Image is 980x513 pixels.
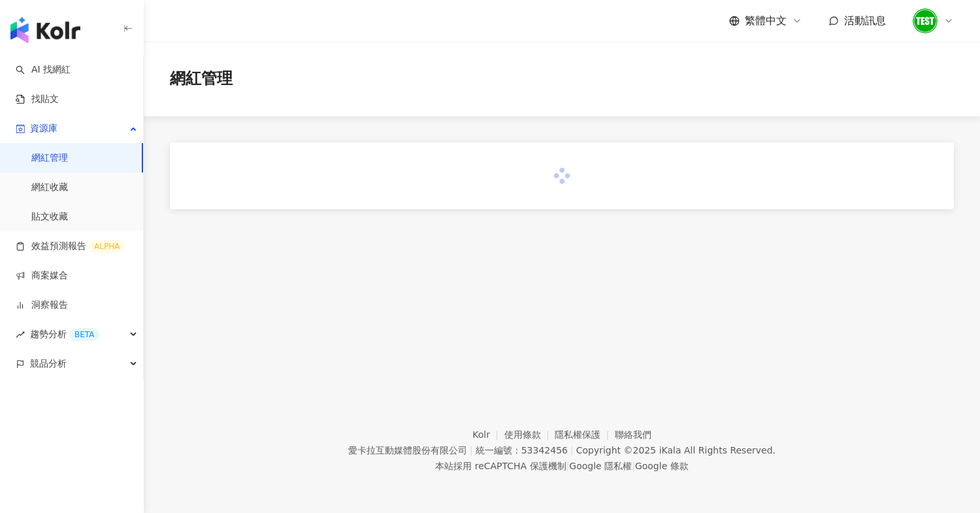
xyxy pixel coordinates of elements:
[504,429,555,440] a: 使用條款
[16,93,59,106] a: 找貼文
[30,114,57,143] span: 資源庫
[30,320,99,349] span: 趨勢分析
[31,181,68,194] a: 網紅收藏
[632,461,635,471] span: |
[570,445,574,455] span: |
[16,63,71,76] a: searchAI 找網紅
[569,461,632,471] a: Google 隱私權
[31,152,68,165] a: 網紅管理
[16,330,25,339] span: rise
[30,349,67,378] span: 競品分析
[566,461,570,471] span: |
[476,445,568,455] div: 統一編號：53342456
[31,210,68,223] a: 貼文收藏
[170,68,233,90] span: 網紅管理
[615,429,651,440] a: 聯絡我們
[16,299,68,312] a: 洞察報告
[470,445,473,455] span: |
[10,17,80,43] img: logo
[635,461,689,471] a: Google 條款
[435,458,688,474] span: 本站採用 reCAPTCHA 保護機制
[555,429,615,440] a: 隱私權保護
[844,14,886,27] span: 活動訊息
[913,8,938,33] img: unnamed.png
[576,445,776,455] div: Copyright © 2025 All Rights Reserved.
[348,445,467,455] div: 愛卡拉互動媒體股份有限公司
[745,14,787,28] span: 繁體中文
[659,445,681,455] a: iKala
[16,240,125,253] a: 效益預測報告ALPHA
[472,429,504,440] a: Kolr
[69,328,99,341] div: BETA
[16,269,68,282] a: 商案媒合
